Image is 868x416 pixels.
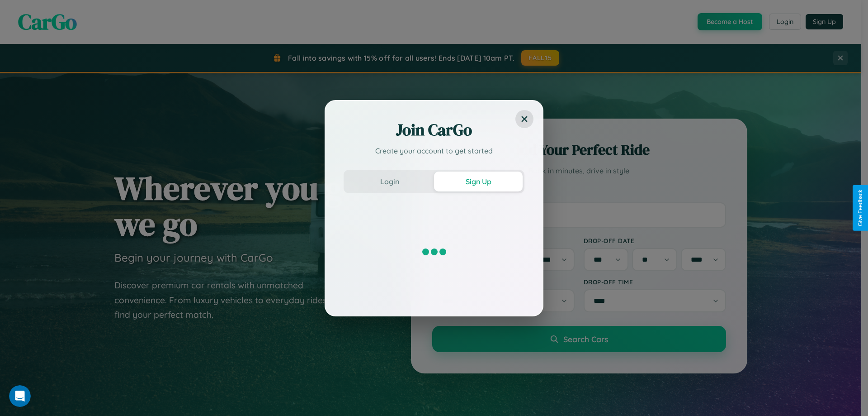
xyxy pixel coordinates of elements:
p: Create your account to get started [344,145,524,156]
button: Sign Up [434,172,523,191]
button: Login [345,172,434,191]
div: Give Feedback [857,190,863,226]
iframe: Intercom live chat [9,385,31,407]
h2: Join CarGo [344,119,524,141]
